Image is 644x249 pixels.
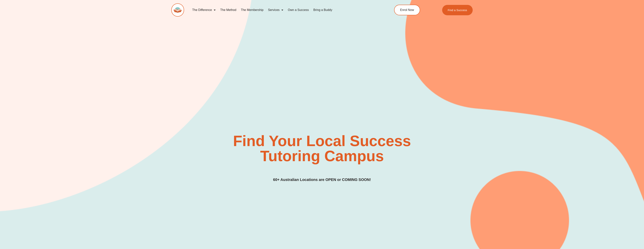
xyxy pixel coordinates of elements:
[400,8,414,11] span: Enrol Now
[273,177,371,183] h3: 60+ Australian Locations are OPEN or COMING SOON!
[266,6,286,14] a: Services
[311,6,335,14] a: Bring a Buddy
[442,5,473,15] a: Find a Success
[190,6,218,14] a: The Difference
[190,6,377,14] nav: Menu
[203,133,441,164] h2: Find Your Local Success Tutoring Campus
[286,6,311,14] a: Own a Success
[448,9,467,11] span: Find a Success
[218,6,238,14] a: The Method
[394,5,420,15] a: Enrol Now
[239,6,266,14] a: The Membership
